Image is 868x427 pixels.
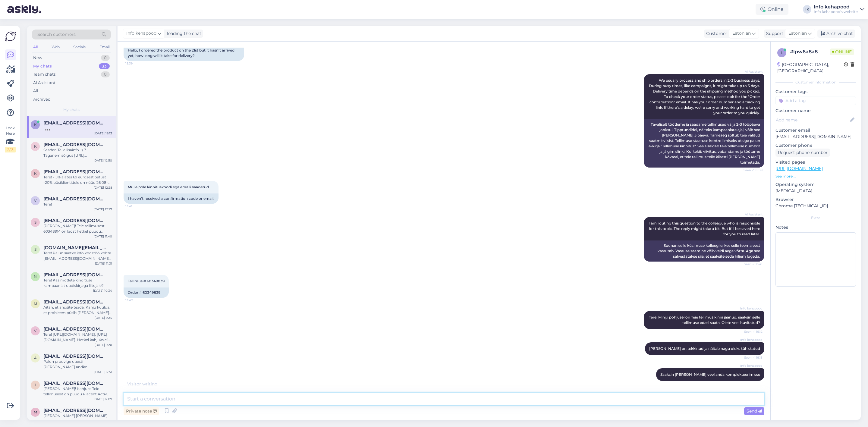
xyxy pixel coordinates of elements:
[43,326,106,332] span: volanik@mail.ru
[649,346,760,351] span: [PERSON_NAME] on tekkinud ja näitab nagu oleks tühistatud
[775,89,856,95] p: Customer tags
[98,43,111,51] div: Email
[790,48,830,55] div: # lpw6a8a8
[814,5,858,9] div: Info kehapood
[775,142,856,149] p: Customer phone
[775,80,856,85] div: Customer information
[43,408,106,413] span: muahannalattik@gmail.com
[740,306,763,311] span: Info kehapood
[775,108,856,114] p: Customer name
[94,185,112,190] div: [DATE] 12:28
[37,31,76,38] span: Search customers
[756,4,788,15] div: Online
[33,63,52,69] div: My chats
[50,43,61,51] div: Web
[95,316,112,320] div: [DATE] 9:24
[740,338,763,342] span: Info kehapood
[781,50,783,55] span: l
[34,356,37,360] span: a
[43,202,112,207] div: Tere!
[775,215,856,221] div: Extra
[126,30,156,37] span: Info kehapood
[125,61,148,66] span: 15:39
[72,43,87,51] div: Socials
[34,198,36,203] span: v
[34,220,36,224] span: s
[33,96,51,102] div: Archived
[740,329,763,334] span: Seen ✓ 16:12
[764,30,783,37] div: Support
[788,30,807,37] span: Estonian
[124,381,764,387] div: Visitor writing
[817,30,855,38] div: Archive chat
[43,196,106,202] span: vikyyte@yahoo.com
[740,363,763,368] span: Info kehapood
[33,71,55,77] div: Team chats
[34,383,36,387] span: j
[649,221,761,236] span: I am routing this question to the colleague who is responsible for this topic. The reply might ta...
[33,80,55,86] div: AI Assistant
[33,88,38,94] div: All
[124,407,159,415] div: Private note
[43,120,106,126] span: kristikliimann.kk@gmail.com
[43,142,106,147] span: katrinlehepuu@hotmail.com
[740,262,763,266] span: Seen ✓ 15:41
[732,30,751,37] span: Estonian
[5,31,16,42] img: Askly Logo
[775,166,823,171] a: [URL][DOMAIN_NAME]
[43,272,106,278] span: nataljamastogina@gmail.com
[704,30,727,37] div: Customer
[43,250,112,261] div: Tere! Palun saatke info koostöö kohta [EMAIL_ADDRESS][DOMAIN_NAME], edastan [PERSON_NAME] edasi. ...
[34,247,36,252] span: s
[128,185,209,189] span: Mulle pole kinnituskoodi ega emaili saadetud
[43,218,106,223] span: siirikaseke@gmail.com
[775,149,830,157] div: Request phone number
[775,174,856,179] p: See more ...
[740,69,763,74] span: AI Assistant
[128,279,165,283] span: Tellimus # 60349839
[649,78,761,115] span: We usually process and ship orders in 2-3 business days. During busy times, like campaigns, it mi...
[830,49,854,55] span: Online
[775,181,856,188] p: Operating system
[776,117,849,123] input: Add name
[775,224,856,231] p: Notes
[94,370,112,374] div: [DATE] 12:51
[43,278,112,288] div: Tere! Kas mõtlete kingituse kampaaniat uudiskirjaga liitujale?
[43,245,106,250] span: sulg.beauty@gmail.com
[5,147,16,152] div: 2 / 3
[43,305,112,316] div: Aitäh, et andsite teada. Kahju kuulda, et probleem püsib [PERSON_NAME] meie soovitatud samme. Et ...
[43,413,112,424] div: [PERSON_NAME] [PERSON_NAME] ilusti töösse :)
[63,107,80,112] span: My chats
[95,343,112,347] div: [DATE] 9:20
[34,328,36,333] span: v
[43,169,106,174] span: kadrin.krabbi@gmail.com
[43,147,112,158] div: Saadan Teile lisainfo. :) 7. Taganemisõigus [URL][DOMAIN_NAME].
[95,261,112,266] div: [DATE] 11:31
[43,353,106,359] span: annelimusto@gmail.com
[775,96,856,105] input: Add a tag
[34,301,37,306] span: m
[775,188,856,194] p: [MEDICAL_DATA]
[99,63,110,69] div: 33
[93,397,112,401] div: [DATE] 12:07
[34,274,37,279] span: n
[43,174,112,185] div: Tere! -15% alates 69 eurosest ostust -20% püsiklientidele on nüüd 26.08-28.08 alates 69 eurosest ...
[43,299,106,305] span: mpupart@gmail.com
[43,381,106,386] span: janelilaurimae@gmail.com
[93,288,112,293] div: [DATE] 10:34
[34,144,37,149] span: k
[34,171,37,176] span: k
[43,223,112,234] div: [PERSON_NAME]! Teie tellimusest 60348914 on laost hetkel puudu Collistar Anti-Age Cleansing Milk ...
[740,355,763,360] span: Seen ✓ 16:13
[644,119,764,168] div: Tavaliselt töötleme ja saadame tellimused välja 2-3 tööpäeva jooksul. Tipptundidel, näiteks kampa...
[775,159,856,165] p: Visited pages
[124,287,169,298] div: Order # 60349839
[125,204,148,209] span: 15:41
[43,332,112,343] div: Tere! [URL][DOMAIN_NAME], [URL][DOMAIN_NAME]. Hetkel kahjuks ei ole kumbagi laos, oleme teinud te...
[5,125,16,152] div: Look Here
[649,315,761,325] span: Tere! Mingi põhjusel on Teie tellimus kinni jäänud, saaksin selle tellimuse edasi saata. Olete ve...
[740,212,763,217] span: AI Assistant
[775,127,856,133] p: Customer email
[814,5,864,14] a: Info kehapoodInfo kehapood's website
[43,359,112,370] div: Palun proovige uuesti [PERSON_NAME] andke [PERSON_NAME], kas nüüd töötab :)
